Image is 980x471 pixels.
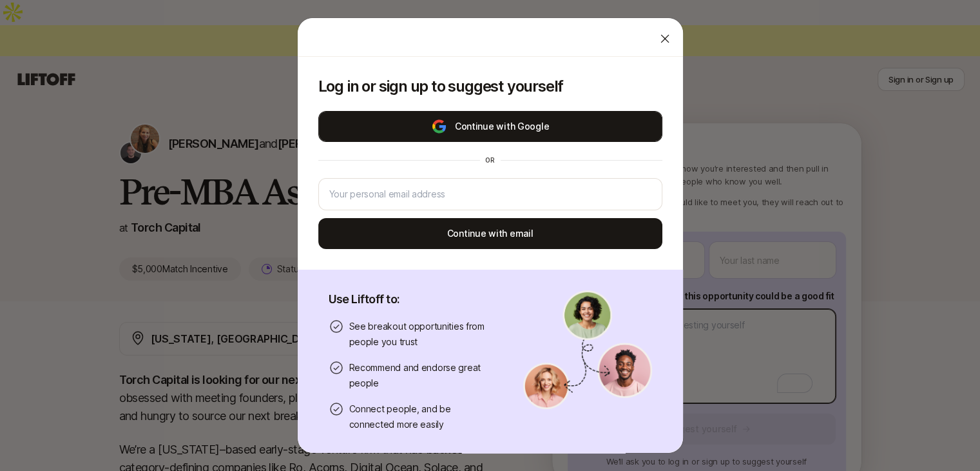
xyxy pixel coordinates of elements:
img: google-logo [431,119,447,134]
input: Your personal email address [329,186,651,202]
p: Connect people, and be connected more easily [349,401,492,432]
div: or [480,155,501,165]
p: Recommend and endorse great people [349,360,492,391]
button: Continue with Google [318,111,662,142]
button: Continue with email [318,218,662,249]
p: Log in or sign up to suggest yourself [318,77,662,95]
p: See breakout opportunities from people you trust [349,319,492,350]
img: signup-banner [523,290,652,409]
p: Use Liftoff to: [329,290,492,308]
